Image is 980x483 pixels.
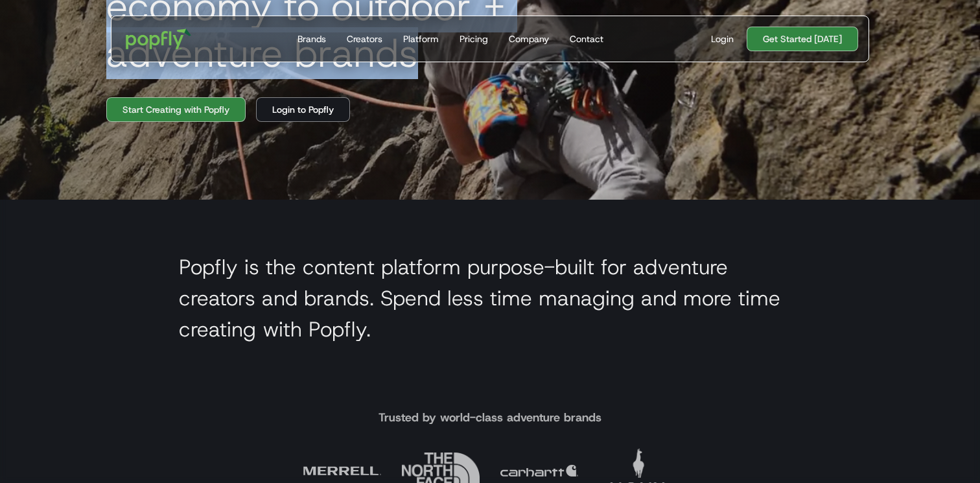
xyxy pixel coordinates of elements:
[292,16,331,62] a: Brands
[106,97,246,122] a: Start Creating with Popfly
[403,32,439,45] div: Platform
[342,16,388,62] a: Creators
[179,252,801,345] h2: Popfly is the content platform purpose-built for adventure creators and brands. Spend less time m...
[297,32,326,45] div: Brands
[509,32,549,45] div: Company
[706,32,739,45] a: Login
[570,32,603,45] div: Contact
[256,97,350,122] a: Login to Popfly
[347,32,382,45] div: Creators
[747,27,858,51] a: Get Started [DATE]
[504,16,554,62] a: Company
[454,16,493,62] a: Pricing
[460,32,488,45] div: Pricing
[398,16,444,62] a: Platform
[379,410,601,425] h4: Trusted by world-class adventure brands
[117,19,200,58] a: home
[565,16,609,62] a: Contact
[711,32,734,45] div: Login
